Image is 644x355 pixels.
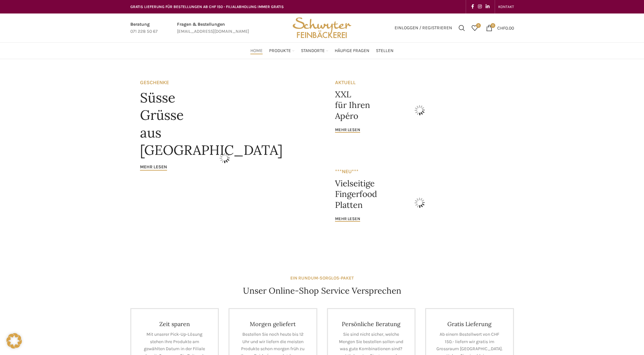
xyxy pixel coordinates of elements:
a: KONTAKT [498,0,514,13]
img: Bäckerei Schwyter [290,13,353,42]
span: 0 [490,23,495,28]
a: Suchen [455,22,468,34]
a: Home [250,44,263,57]
h4: Gratis Lieferung [436,320,503,328]
span: Häufige Fragen [335,48,369,54]
a: Produkte [269,44,294,57]
span: 0 [476,23,481,28]
h4: Morgen geliefert [239,320,307,328]
div: Secondary navigation [495,0,517,13]
a: Site logo [290,25,353,30]
span: Stellen [376,48,394,54]
a: Infobox link [130,21,158,35]
a: 0 [468,22,481,34]
a: Banner link [325,158,514,247]
a: Infobox link [177,21,249,35]
span: KONTAKT [498,4,514,9]
span: GRATIS LIEFERUNG FÜR BESTELLUNGEN AB CHF 150 - FILIALABHOLUNG IMMER GRATIS [130,4,284,9]
a: Banner link [325,69,514,151]
a: Banner link [130,69,319,247]
h4: Unser Online-Shop Service Versprechen [243,285,401,297]
a: Einloggen / Registrieren [391,22,455,34]
span: CHF [497,25,505,31]
span: Standorte [301,48,325,54]
div: Meine Wunschliste [468,22,481,34]
a: 0 CHF0.00 [483,22,517,34]
a: Häufige Fragen [335,44,369,57]
a: Instagram social link [476,2,484,11]
h4: Zeit sparen [141,320,209,328]
div: Main navigation [127,44,517,57]
strong: EIN RUNDUM-SORGLOS-PAKET [290,275,354,281]
a: Stellen [376,44,394,57]
h4: Persönliche Beratung [338,320,405,328]
a: Linkedin social link [484,2,491,11]
a: Standorte [301,44,328,57]
span: Home [250,48,263,54]
span: Einloggen / Registrieren [395,26,452,30]
bdi: 0.00 [497,25,514,31]
a: Facebook social link [469,2,476,11]
span: Produkte [269,48,291,54]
